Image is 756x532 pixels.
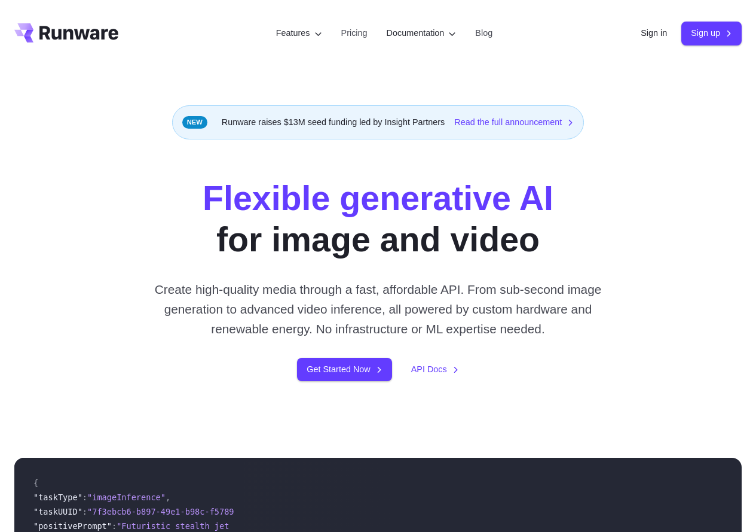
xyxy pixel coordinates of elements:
span: "taskType" [33,493,82,502]
label: Documentation [387,26,457,40]
a: Pricing [341,26,368,40]
p: Create high-quality media through a fast, affordable API. From sub-second image generation to adv... [145,279,611,339]
span: : [112,521,117,531]
span: "taskUUID" [33,507,82,516]
h1: for image and video [203,178,553,260]
span: "Futuristic stealth jet streaking through a neon-lit cityscape with glowing purple exhaust" [117,521,562,531]
span: : [82,507,87,516]
strong: Flexible generative AI [203,179,553,217]
span: { [33,478,38,488]
a: Read the full announcement [454,115,574,129]
span: "7f3ebcb6-b897-49e1-b98c-f5789d2d40d7" [87,507,273,516]
a: Blog [475,26,492,40]
span: "positivePrompt" [33,521,112,531]
div: Runware raises $13M seed funding led by Insight Partners [172,105,584,139]
span: "imageInference" [87,493,166,502]
a: Get Started Now [297,358,391,381]
label: Features [276,26,322,40]
a: Sign in [641,26,667,40]
span: : [82,493,87,502]
a: Sign up [681,22,742,45]
a: API Docs [411,363,459,376]
a: Go to / [14,23,118,42]
span: , [166,493,170,502]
